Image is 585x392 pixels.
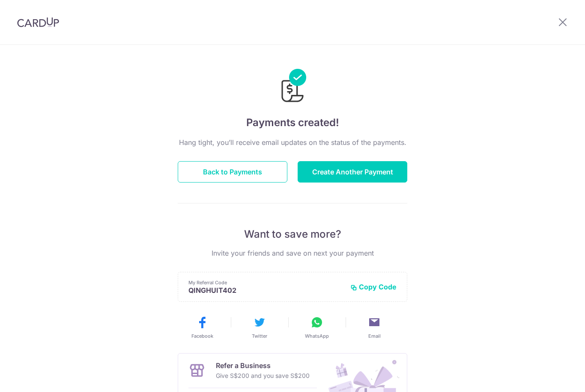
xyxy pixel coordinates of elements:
span: WhatsApp [305,333,329,339]
button: WhatsApp [292,315,342,339]
p: Refer a Business [216,360,310,371]
button: Create Another Payment [298,161,407,183]
button: Back to Payments [178,161,287,183]
h4: Payments created! [178,115,407,130]
p: Give S$200 and you save S$200 [216,371,310,381]
span: Facebook [191,333,213,339]
p: Invite your friends and save on next your payment [178,248,407,258]
p: Hang tight, you’ll receive email updates on the status of the payments. [178,137,407,147]
button: Facebook [177,315,227,339]
p: My Referral Code [188,279,343,286]
p: QINGHUIT402 [188,286,343,295]
button: Copy Code [350,283,397,291]
img: Payments [279,69,306,105]
span: Twitter [252,333,267,339]
button: Email [349,315,400,339]
p: Want to save more? [178,227,407,241]
button: Twitter [234,315,285,339]
span: Email [368,333,381,339]
img: CardUp [17,17,59,27]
